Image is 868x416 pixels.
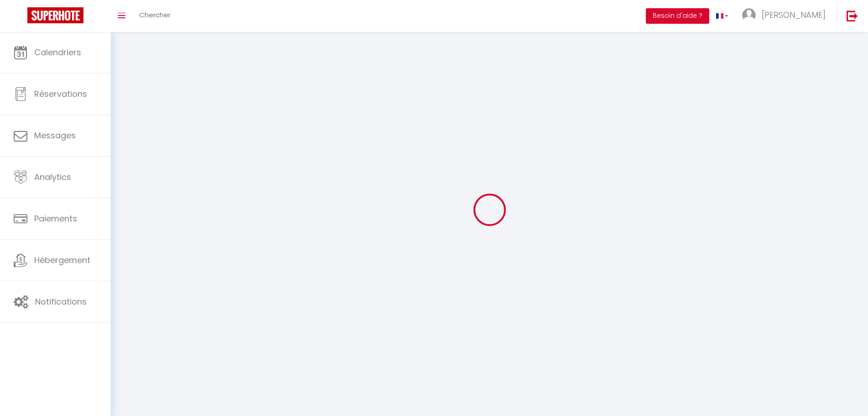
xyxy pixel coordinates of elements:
span: Hébergement [34,254,90,266]
span: [PERSON_NAME] [762,9,826,21]
span: Notifications [35,296,87,307]
span: Analytics [34,171,71,183]
span: Messages [34,130,76,141]
img: logout [847,10,858,21]
span: Réservations [34,88,87,100]
button: Besoin d'aide ? [646,8,709,24]
span: Chercher [139,10,171,20]
span: Paiements [34,213,77,224]
img: Super Booking [27,7,83,23]
span: Calendriers [34,47,81,58]
img: ... [742,8,756,22]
